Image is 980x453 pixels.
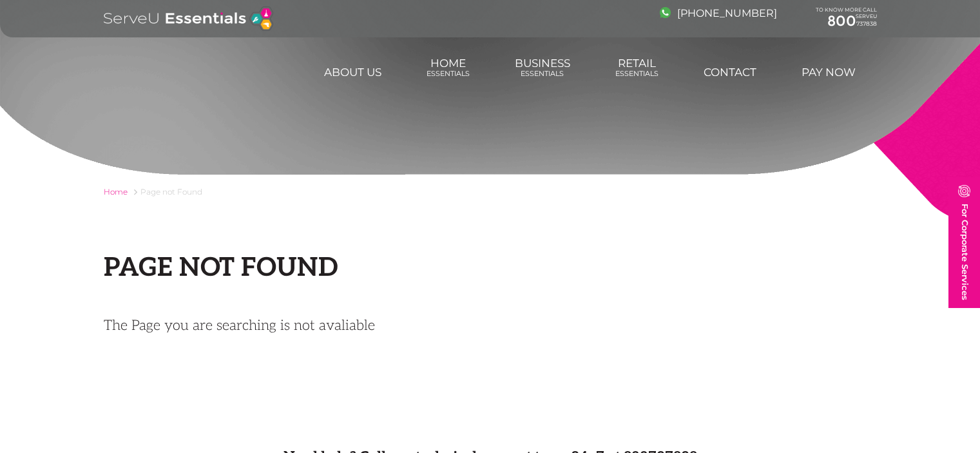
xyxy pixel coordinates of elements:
h2: Page Not Found [104,253,877,284]
a: RetailEssentials [613,50,660,85]
a: HomeEssentials [425,50,472,85]
a: 800737838 [816,13,877,30]
span: 800 [827,12,856,30]
a: For Corporate Services [948,177,980,308]
a: Home [104,187,128,197]
a: Contact [702,59,758,85]
span: Essentials [427,70,470,78]
img: image [958,185,970,197]
div: TO KNOW MORE CALL SERVEU [816,7,877,30]
img: image [660,7,671,18]
p: The Page you are searching is not avaliable [104,316,877,336]
span: Essentials [615,70,658,78]
a: About us [322,59,383,85]
a: [PHONE_NUMBER] [660,7,777,19]
a: BusinessEssentials [513,50,572,85]
img: logo [104,6,273,31]
a: Pay Now [800,59,858,85]
span: Page not Found [140,187,202,197]
span: Essentials [515,70,570,78]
